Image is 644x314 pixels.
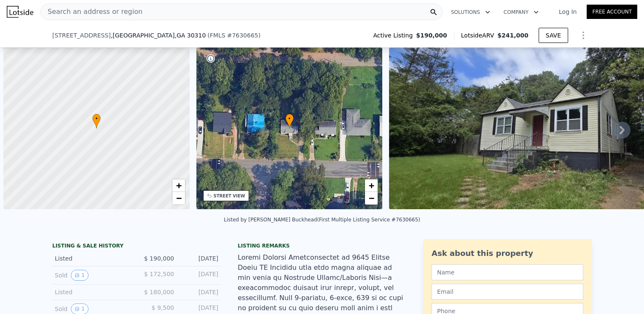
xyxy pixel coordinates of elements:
span: − [176,193,181,203]
a: Zoom in [365,179,378,192]
span: $ 190,000 [144,255,174,262]
div: ( ) [207,31,260,40]
span: + [369,180,374,191]
div: • [285,114,294,128]
div: [DATE] [181,288,218,296]
a: Log In [549,8,587,16]
button: Company [497,5,545,20]
input: Email [432,284,583,300]
input: Name [432,264,583,280]
span: [STREET_ADDRESS] [52,31,111,40]
span: # 7630665 [227,32,258,39]
a: Zoom in [172,179,185,192]
div: [DATE] [181,254,218,263]
span: Search an address or region [41,7,142,17]
img: Lotside [7,6,33,18]
div: [DATE] [181,270,218,281]
a: Zoom out [172,192,185,205]
span: $190,000 [416,31,447,40]
div: Listing remarks [238,242,406,249]
div: Listed [55,288,130,296]
span: $ 180,000 [144,289,174,295]
button: SAVE [539,28,568,43]
span: Active Listing [373,31,416,40]
a: Zoom out [365,192,378,205]
span: FMLS [210,32,225,39]
button: Solutions [444,5,497,20]
span: • [92,115,101,122]
div: Listed [55,254,130,263]
span: $ 9,500 [152,304,174,311]
div: Ask about this property [432,247,583,259]
div: Listed by [PERSON_NAME] Buckhead (First Multiple Listing Service #7630665) [224,217,420,223]
div: STREET VIEW [214,193,245,199]
button: Show Options [575,27,592,44]
span: , GA 30310 [174,32,206,39]
a: Free Account [587,5,637,19]
span: − [369,193,374,203]
span: • [285,115,294,122]
span: Lotside ARV [461,31,497,40]
span: + [176,180,181,191]
div: Sold [55,270,130,281]
span: $241,000 [497,32,529,39]
div: LISTING & SALE HISTORY [52,242,221,251]
button: View historical data [71,270,89,281]
span: $ 172,500 [144,271,174,277]
span: , [GEOGRAPHIC_DATA] [111,31,206,40]
div: • [92,114,101,128]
